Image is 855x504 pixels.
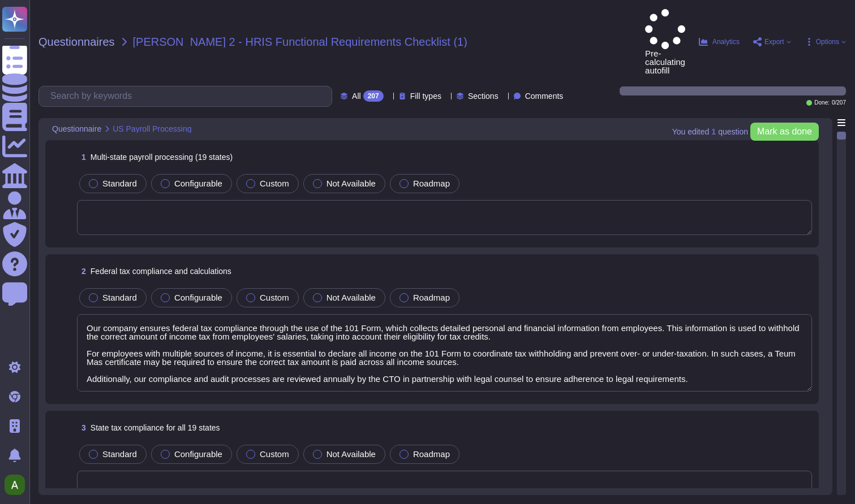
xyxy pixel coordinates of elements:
[174,449,222,459] span: Configurable
[410,92,441,100] span: Fill types
[326,179,376,188] span: Not Available
[91,153,233,162] span: Multi-state payroll processing (19 states)
[832,100,846,106] span: 0 / 207
[77,267,86,275] span: 2
[326,293,376,302] span: Not Available
[363,90,384,102] div: 207
[764,38,784,45] span: Export
[260,293,289,302] span: Custom
[133,36,467,47] span: [PERSON_NAME] 2 - HRIS Functional Requirements Checklist (1)
[711,128,716,136] b: 1
[413,293,450,302] span: Roadmap
[102,449,137,459] span: Standard
[326,449,376,459] span: Not Available
[5,475,25,495] img: user
[102,293,137,302] span: Standard
[45,86,332,106] input: Search by keywords
[77,153,86,161] span: 1
[174,293,222,302] span: Configurable
[2,472,33,497] button: user
[712,38,740,45] span: Analytics
[525,92,564,100] span: Comments
[91,267,231,276] span: Federal tax compliance and calculations
[102,179,137,188] span: Standard
[816,38,839,45] span: Options
[260,179,289,188] span: Custom
[757,127,812,136] span: Mark as done
[645,9,685,75] span: Pre-calculating autofill
[413,179,450,188] span: Roadmap
[814,100,830,106] span: Done:
[413,449,450,459] span: Roadmap
[750,123,819,141] button: Mark as done
[352,92,361,100] span: All
[174,179,222,188] span: Configurable
[672,128,748,136] span: You edited question
[260,449,289,459] span: Custom
[77,424,86,432] span: 3
[38,36,115,47] span: Questionnaires
[91,423,220,432] span: State tax compliance for all 19 states
[699,37,740,46] button: Analytics
[77,314,812,392] textarea: Our company ensures federal tax compliance through the use of the 101 Form, which collects detail...
[468,92,499,100] span: Sections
